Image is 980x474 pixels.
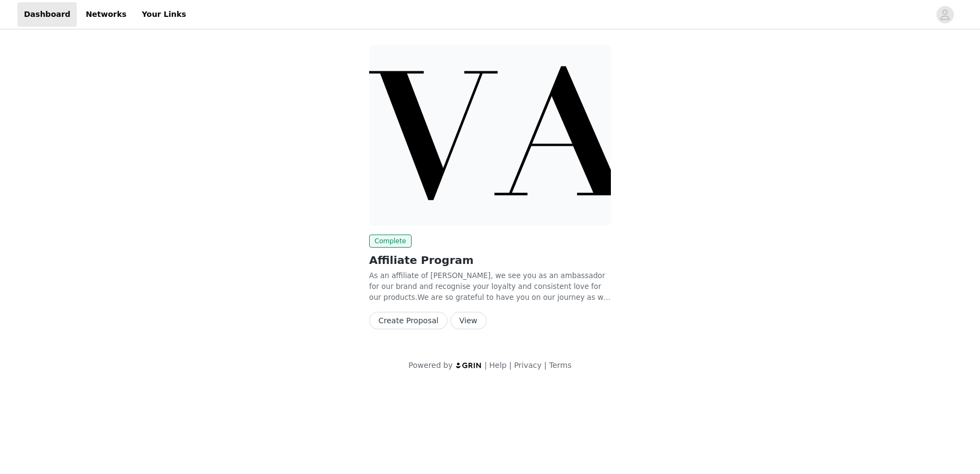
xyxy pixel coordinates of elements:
[369,272,605,301] span: As an affiliate of [PERSON_NAME], we see you as an ambassador for our brand and recognise your lo...
[489,361,507,370] a: Help
[514,361,542,370] a: Privacy
[455,362,482,369] img: logo
[369,235,412,248] span: Complete
[544,361,547,370] span: |
[79,2,133,27] a: Networks
[369,252,611,268] h2: Affiliate Program
[408,361,452,370] span: Powered by
[369,312,448,329] button: Create Proposal
[940,6,950,23] div: avatar
[509,361,512,370] span: |
[17,2,77,27] a: Dashboard
[450,312,487,329] button: View
[135,2,193,27] a: Your Links
[369,45,611,226] img: LOVALL
[369,293,610,323] span: We are so grateful to have you on our journey as we become to go-to brand from leggings, denim & ...
[485,361,487,370] span: |
[549,361,571,370] a: Terms
[450,317,487,325] a: View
